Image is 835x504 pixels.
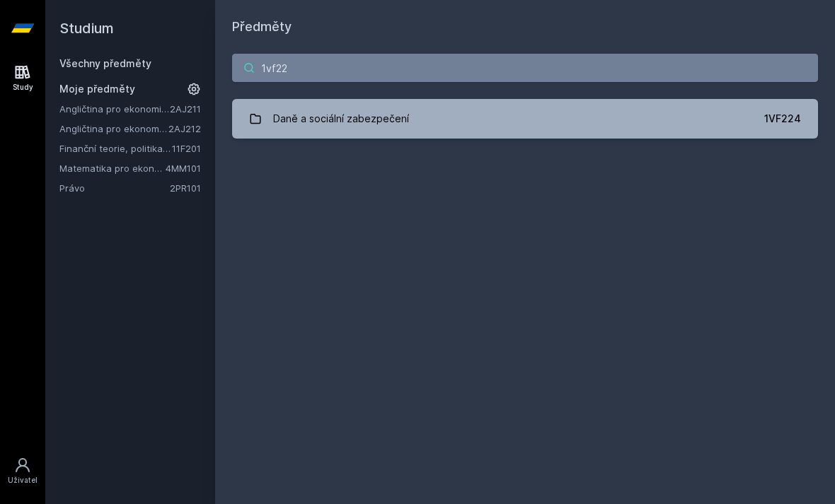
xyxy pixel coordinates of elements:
a: 4MM101 [166,163,201,174]
a: Study [3,57,42,100]
a: Uživatel [3,450,42,493]
a: Všechny předměty [59,57,151,69]
a: 2PR101 [170,182,201,194]
a: 2AJ212 [168,123,201,134]
a: 11F201 [172,143,201,154]
a: Angličtina pro ekonomická studia 2 (B2/C1) [59,122,168,136]
a: Finanční teorie, politika a instituce [59,141,172,156]
div: Uživatel [8,475,38,486]
input: Název nebo ident předmětu… [232,54,818,82]
div: 1VF224 [764,112,801,126]
a: 2AJ211 [170,103,201,115]
a: Matematika pro ekonomy [59,161,166,175]
div: Study [13,82,33,93]
span: Moje předměty [59,82,135,96]
a: Právo [59,181,170,195]
h1: Předměty [232,17,818,37]
a: Daně a sociální zabezpečení 1VF224 [232,99,818,139]
a: Angličtina pro ekonomická studia 1 (B2/C1) [59,102,170,116]
div: Daně a sociální zabezpečení [273,105,409,133]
